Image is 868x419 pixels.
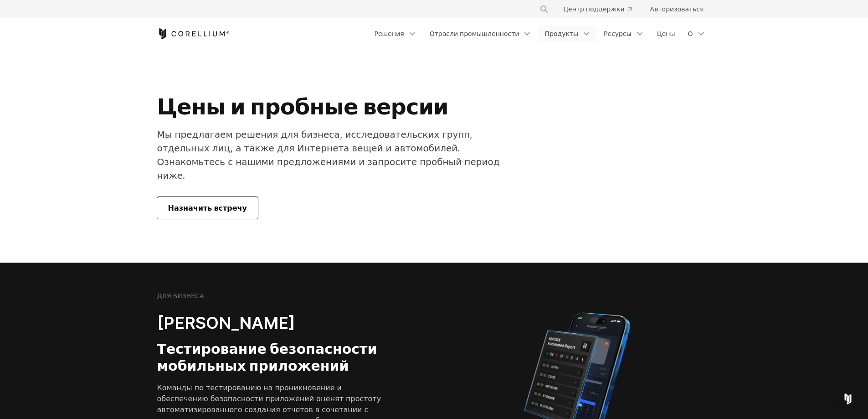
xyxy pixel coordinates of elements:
div: Меню навигации [529,1,711,17]
font: Тестирование безопасности мобильных приложений [157,341,377,374]
a: Назначить встречу [157,197,258,219]
a: Кореллиум Дом [157,28,230,39]
font: Авторизоваться [650,5,704,13]
font: Центр поддержки [563,5,624,13]
font: Решения [375,30,404,37]
font: Отрасли промышленности [430,30,519,37]
font: Назначить встречу [168,203,247,212]
font: Цены и пробные версии [157,93,448,120]
font: [PERSON_NAME] [157,313,295,333]
font: О [688,30,693,37]
div: Open Intercom Messenger [837,388,859,410]
font: Продукты [544,30,578,37]
font: Ресурсы [604,30,632,37]
div: Меню навигации [369,26,711,42]
button: Поиск [536,1,552,17]
font: Цены [657,30,675,37]
font: Мы предлагаем решения для бизнеса, исследовательских групп, отдельных лиц, а также для Интернета ... [157,129,500,181]
font: ДЛЯ БИЗНЕСА [157,292,204,300]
